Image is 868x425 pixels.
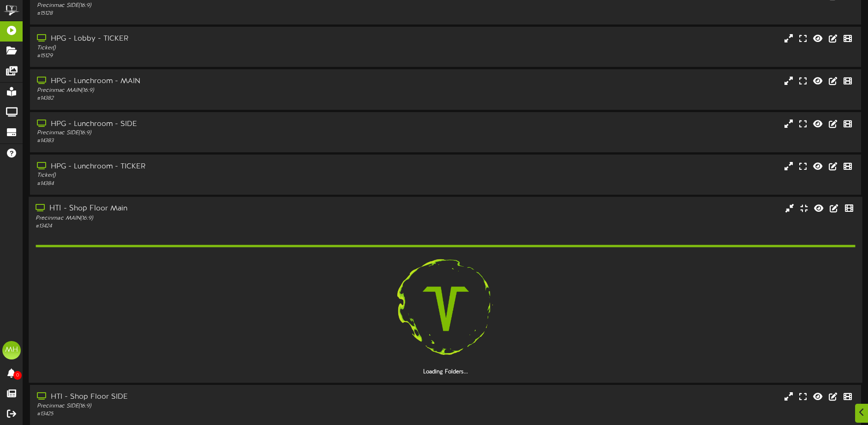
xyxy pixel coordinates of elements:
[386,250,505,368] img: loading-spinner-3.png
[37,52,369,60] div: # 15129
[37,76,369,87] div: HPG - Lunchroom - MAIN
[36,222,369,230] div: # 13424
[37,162,369,172] div: HPG - Lunchroom - TICKER
[2,341,21,359] div: MH
[37,402,369,410] div: Precinmac SIDE ( 16:9 )
[36,204,369,214] div: HTI - Shop Floor Main
[13,371,22,380] span: 0
[37,34,369,44] div: HPG - Lobby - TICKER
[37,44,369,52] div: Ticker ( )
[37,2,369,10] div: Precinmac SIDE ( 16:9 )
[37,119,369,130] div: HPG - Lunchroom - SIDE
[37,87,369,95] div: Precinmac MAIN ( 16:9 )
[37,95,369,102] div: # 14382
[36,214,369,222] div: Precinmac MAIN ( 16:9 )
[37,392,369,402] div: HTI - Shop Floor SIDE
[37,180,369,188] div: # 14384
[37,10,369,18] div: # 15128
[37,137,369,145] div: # 14383
[37,410,369,418] div: # 13425
[423,368,467,375] strong: Loading Folders...
[37,129,369,137] div: Precinmac SIDE ( 16:9 )
[37,172,369,180] div: Ticker ( )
